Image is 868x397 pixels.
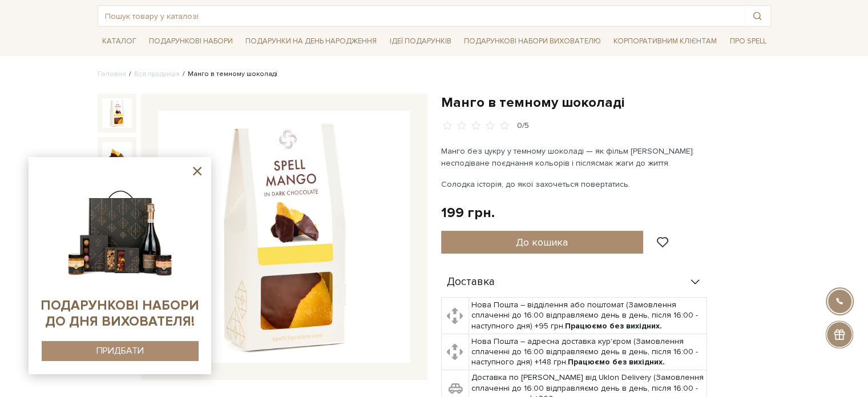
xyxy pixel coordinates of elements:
[158,111,410,363] img: Манго в темному шоколаді
[98,33,141,50] a: Каталог
[134,70,180,78] a: Вся продукція
[102,142,132,171] img: Манго в темному шоколаді
[447,277,495,287] span: Доставка
[102,98,132,128] img: Манго в темному шоколаді
[441,231,644,254] button: До кошика
[565,321,662,331] b: Працюємо без вихідних.
[98,70,126,78] a: Головна
[241,33,381,50] a: Подарунки на День народження
[459,31,605,51] a: Подарункові набори вихователю
[568,357,665,367] b: Працюємо без вихідних.
[441,145,709,169] p: Манго без цукру у темному шоколаді — як фільм [PERSON_NAME]: несподіване поєднання кольорів і піс...
[441,178,709,190] p: Солодка історія, до якої захочеться повертатись.
[385,33,455,50] a: Ідеї подарунків
[441,204,495,222] div: 199 грн.
[98,6,744,26] input: Пошук товару у каталозі
[469,298,706,334] td: Нова Пошта – відділення або поштомат (Замовлення сплаченні до 16:00 відправляємо день в день, піс...
[469,334,706,370] td: Нова Пошта – адресна доставка кур'єром (Замовлення сплаченні до 16:00 відправляємо день в день, п...
[516,236,568,248] span: До кошика
[609,31,721,51] a: Корпоративним клієнтам
[725,33,770,50] a: Про Spell
[744,6,770,26] button: Пошук товару у каталозі
[517,121,529,131] div: 0/5
[144,33,237,50] a: Подарункові набори
[180,69,277,79] li: Манго в темному шоколаді
[441,94,771,111] h1: Манго в темному шоколаді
